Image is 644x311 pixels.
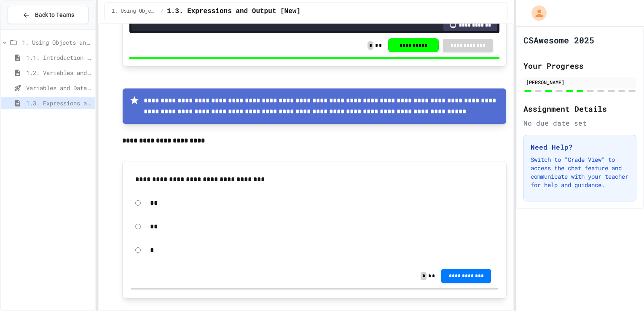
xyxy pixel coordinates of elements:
[523,103,636,115] h2: Assignment Details
[523,60,636,72] h2: Your Progress
[167,6,301,16] span: 1.3. Expressions and Output [New]
[26,53,92,62] span: 1.1. Introduction to Algorithms, Programming, and Compilers
[531,155,629,189] p: Switch to "Grade View" to access the chat feature and communicate with your teacher for help and ...
[26,68,92,77] span: 1.2. Variables and Data Types
[523,34,594,46] h1: CSAwesome 2025
[26,99,92,107] span: 1.3. Expressions and Output [New]
[531,142,629,152] h3: Need Help?
[112,8,157,15] span: 1. Using Objects and Methods
[526,78,634,86] div: [PERSON_NAME]
[26,83,92,92] span: Variables and Data Types - Quiz
[523,3,549,23] div: My Account
[35,11,74,19] span: Back to Teams
[22,38,92,47] span: 1. Using Objects and Methods
[8,6,89,24] button: Back to Teams
[523,118,636,128] div: No due date set
[161,8,164,15] span: /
